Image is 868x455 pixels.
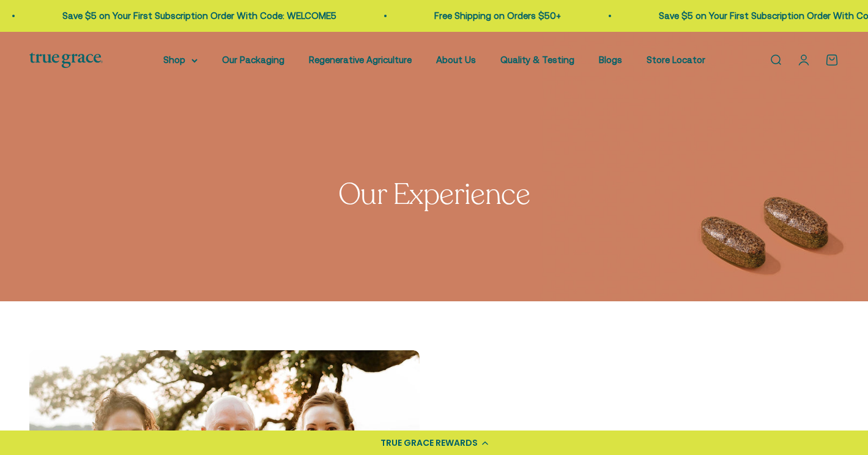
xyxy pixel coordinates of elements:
[647,55,705,65] a: Store Locator
[382,10,509,21] a: Free Shipping on Orders $50+
[436,55,476,65] a: About Us
[338,175,530,214] split-lines: Our Experience
[222,55,284,65] a: Our Packaging
[309,55,412,65] a: Regenerative Agriculture
[599,55,622,65] a: Blogs
[163,53,198,67] summary: Shop
[10,9,284,23] p: Save $5 on Your First Subscription Order With Code: WELCOME5
[380,437,478,449] div: TRUE GRACE REWARDS
[500,55,574,65] a: Quality & Testing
